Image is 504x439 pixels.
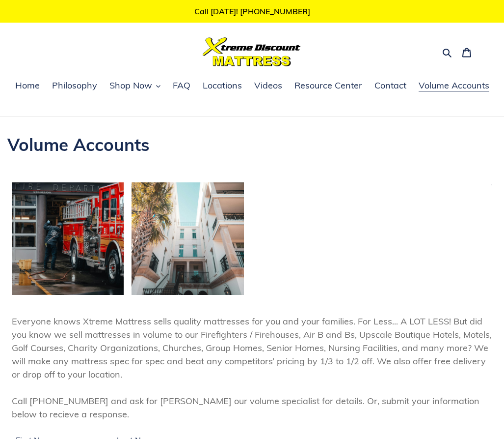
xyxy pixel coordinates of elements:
img: pexels-zachtheshoota-1861153.jpg__PID:01b913c7-a41d-4975-90ed-30984390b68a [132,182,243,294]
img: pexels-vlada-karpovich-5790809.jpg__PID:90b33ca2-3d04-45af-af1e-68de5eb8fe8c [371,182,483,294]
img: pexels-josh-hild-1270765-31542389.jpg__PID:5101c1e4-36a0-4bb3-81b9-13c7a41d8975 [12,182,124,294]
a: Philosophy [47,79,102,93]
a: Volume Accounts [414,79,494,93]
a: Videos [249,79,287,93]
span: Locations [203,80,242,91]
span: Shop Now [109,80,152,91]
a: Contact [370,79,411,93]
a: Resource Center [290,79,367,93]
span: Videos [254,80,282,91]
span: Home [15,80,40,91]
span: Resource Center [294,80,362,91]
a: FAQ [168,79,195,93]
span: Philosophy [52,80,97,91]
a: Home [10,79,45,93]
span: FAQ [173,80,190,91]
a: Locations [198,79,247,93]
span: Volume Accounts [419,80,489,91]
span: Everyone knows Xtreme Mattress sells quality mattresses for you and your families. For Less... A ... [12,316,492,420]
img: Xtreme Discount Mattress [203,37,301,66]
button: Shop Now [105,79,165,93]
img: pexels-shkrabaanthony-5215017.jpg__PID:b7a6b52b-7da0-48eb-90b3-3ca23d04a5af [252,182,364,294]
span: Contact [374,80,406,91]
h1: Volume Accounts [7,134,497,155]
